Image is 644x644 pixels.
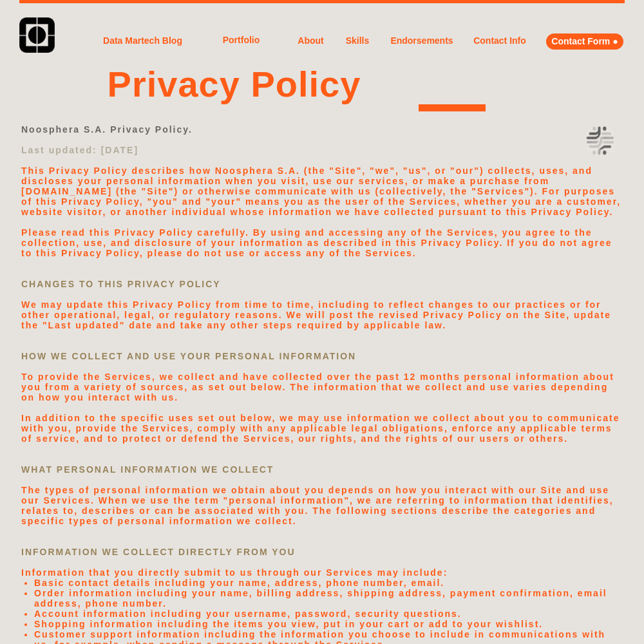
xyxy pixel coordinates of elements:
[546,33,623,50] a: Contact Form ●
[24,64,444,104] h1: Privacy Policy
[21,547,296,557] span: INFORMATION WE COLLECT DIRECTLY FROM YOU
[469,33,530,49] a: Contact Info
[34,578,625,588] li: Basic contact details including your name, address, phone number, email.
[202,26,281,55] a: Portfolio
[21,464,274,475] span: WHAT PERSONAL INFORMATION WE COLLECT
[21,279,221,289] span: CHANGES TO THIS PRIVACY POLICY
[21,145,138,155] span: Last updated: [DATE]
[387,33,457,49] a: Endorsements
[21,351,356,361] span: HOW WE COLLECT AND USE YOUR PERSONAL INFORMATION
[34,619,625,629] li: Shopping information including the items you view, put in your cart or add to your wishlist.
[21,124,193,135] span: Noosphera S.A. Privacy Policy.
[294,33,328,49] a: About
[97,23,189,59] a: Data Martech Blog
[34,609,625,619] li: Account information including your username, password, security questions.
[34,588,625,609] li: Order information including your name, billing address, shipping address, payment confirmation, e...
[341,33,374,49] a: Skills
